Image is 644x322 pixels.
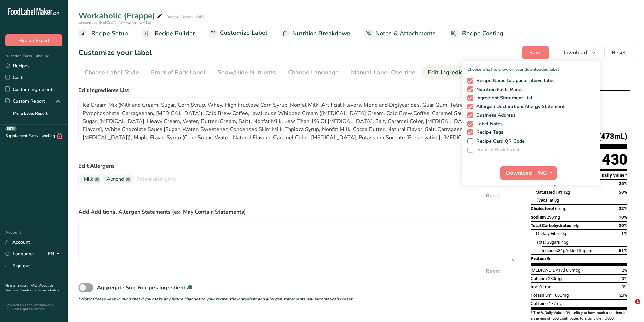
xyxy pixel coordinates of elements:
[561,240,568,245] span: 45g
[531,293,552,298] span: Potassium
[536,231,560,236] span: Dietary Fiber
[78,296,352,302] i: * Note: Please keep in mind that if you make any future changes to your recipe, the ingredient an...
[78,86,514,94] label: Edit Ingredients List
[619,190,627,195] span: 58%
[536,240,560,245] span: Total Sugars
[5,248,34,260] a: Language
[475,189,511,202] button: Reset
[428,68,514,77] div: Edit Ingredients/Allergens List
[621,299,637,315] iframe: Intercom live chat
[619,206,627,211] span: 22%
[486,192,500,200] span: Reset
[97,283,192,292] div: Aggregate Sub-Recipes Ingredients
[549,301,562,306] span: 177mg
[529,49,542,57] span: Save
[619,293,627,298] span: 20%
[78,20,151,25] span: Created by [PERSON_NAME] on [DATE]
[531,206,554,211] span: Cholesterol
[622,284,627,289] span: 0%
[563,190,570,195] span: 12g
[558,248,565,253] span: 31g
[78,162,514,170] label: Edit Allergens
[5,283,29,288] a: Hire an Expert .
[531,284,538,289] span: Iron
[473,104,565,110] span: Allergen Declaration/ Allergy Statement
[473,138,525,144] span: Recipe Card QR Code
[78,208,514,216] label: Add Additional Allergen Statements (ex. May Contain Statements)
[106,176,124,183] span: Almond
[351,68,415,77] div: Manual Label Override
[78,26,128,41] a: Recipe Setup
[364,26,436,41] a: Notes & Attachments
[572,223,579,228] span: 54g
[555,206,566,211] span: 65mg
[547,256,551,261] span: 8g
[220,28,267,38] span: Customize Label
[84,176,93,183] span: Milk
[142,26,195,41] a: Recipe Builder
[566,268,580,273] span: 0.3mcg
[292,29,350,38] span: Nutrition Breakdown
[209,25,267,42] a: Customize Label
[5,98,45,105] div: Custom Report
[535,169,547,177] span: PNG
[531,276,547,281] span: Calcium
[553,46,600,59] button: Download
[473,121,503,127] span: Label Notes
[38,288,59,293] a: Privacy Policy
[151,68,206,77] div: Front of Pack Label
[621,231,627,236] span: 1%
[281,26,350,41] a: Nutrition Breakdown
[473,95,533,101] span: Ingredient Statement List
[473,86,523,93] span: Nutrition Facts Panel
[154,29,195,38] span: Recipe Builder
[5,34,62,46] button: Hire an Expert
[473,112,516,118] span: Business Address
[539,284,551,289] span: 0.1mg
[500,166,533,180] button: Download
[85,68,139,77] div: Choose Label Style
[133,174,514,184] input: Select allergens
[473,147,520,153] span: Front of Pack Label
[531,215,546,220] span: Sodium
[522,46,549,59] button: Save
[531,301,548,306] span: Caffeine
[612,49,626,57] span: Reset
[486,267,500,275] span: Reset
[561,49,587,57] span: Download
[622,268,627,273] span: 2%
[635,299,640,304] span: 1
[547,215,560,220] span: 230mg
[619,248,627,253] span: 61%
[531,223,571,228] span: Total Carbohydrates
[78,47,152,58] h1: Customize your label
[462,29,503,38] span: Recipe Costing
[6,288,38,293] a: Terms & Conditions .
[288,68,339,77] div: Change Language
[580,132,627,141] span: 16oz (473mL)
[375,29,436,38] span: Notes & Attachments
[533,166,557,180] button: PNG
[473,78,555,84] span: Recipe Name to appear above label
[48,250,62,258] div: EN
[602,151,627,169] div: 430
[619,223,627,228] span: 20%
[5,283,54,293] a: About Us .
[218,68,276,77] div: Show/Hide Nutrients
[536,190,562,195] span: Saturated Fat
[449,26,503,41] a: Recipe Costing
[604,46,633,59] button: Reset
[166,14,204,20] div: Recipe Code: JH045
[619,276,627,281] span: 20%
[531,256,546,261] span: Protein
[536,198,547,203] i: Trans
[5,303,62,311] div: Powered By FoodLabelMaker © 2025 All Rights Reserved
[5,126,17,131] div: BETA
[548,276,562,281] span: 280mg
[619,215,627,220] span: 10%
[473,129,504,135] span: Recipe Tags
[506,169,532,177] span: Download
[78,9,164,22] div: Workaholic (Frappe)
[561,231,566,236] span: 0g
[553,293,569,298] span: 1030mg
